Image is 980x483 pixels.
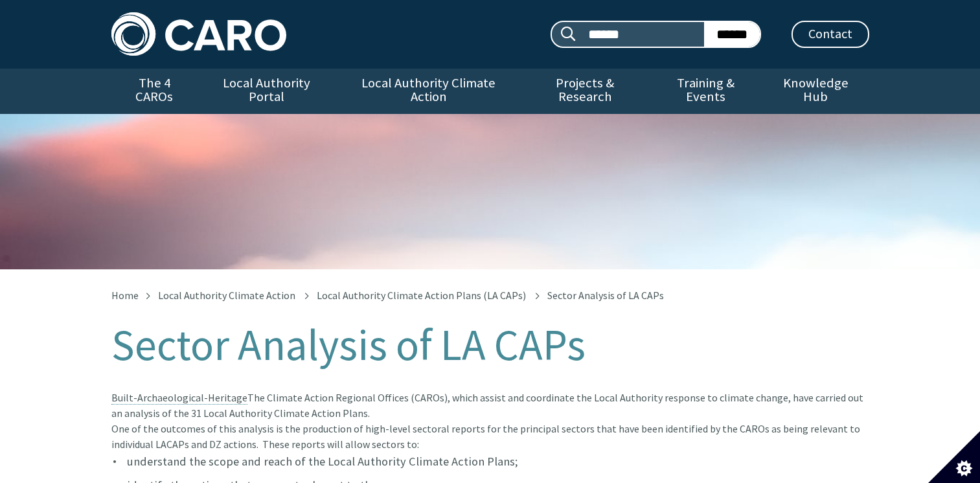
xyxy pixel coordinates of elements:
[762,69,869,114] a: Knowledge Hub
[111,391,247,405] a: Built-Archaeological-Heritage
[111,321,869,369] h1: Sector Analysis of LA CAPs
[317,289,526,302] a: Local Authority Climate Action Plans (LA CAPs)
[521,69,649,114] a: Projects & Research
[547,289,664,302] span: Sector Analysis of LA CAPs
[111,289,139,302] a: Home
[198,69,336,114] a: Local Authority Portal
[111,12,286,56] img: Caro logo
[111,69,198,114] a: The 4 CAROs
[792,21,869,48] a: Contact
[928,431,980,483] button: Set cookie preferences
[158,289,295,302] a: Local Authority Climate Action
[111,452,869,471] li: understand the scope and reach of the Local Authority Climate Action Plans;
[336,69,521,114] a: Local Authority Climate Action
[649,69,762,114] a: Training & Events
